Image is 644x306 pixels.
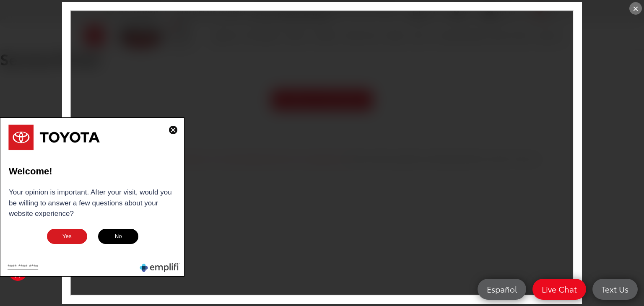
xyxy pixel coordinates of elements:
span: Text Us [597,284,633,294]
span: Español [483,284,521,294]
a: Español [478,279,526,300]
span: Live Chat [538,284,581,294]
a: Text Us [592,279,638,300]
div: × [629,2,642,15]
a: Live Chat [532,279,586,300]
